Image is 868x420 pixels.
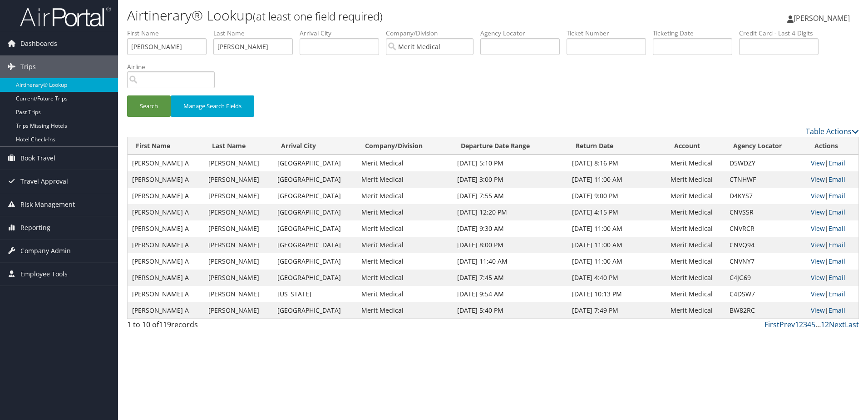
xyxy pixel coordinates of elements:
td: | [806,237,858,253]
td: [PERSON_NAME] [204,220,273,237]
a: Email [829,208,845,216]
span: Trips [20,55,36,78]
td: | [806,171,858,188]
label: Credit Card - Last 4 Digits [739,29,825,38]
td: [PERSON_NAME] [204,302,273,319]
td: [GEOGRAPHIC_DATA] [273,270,357,286]
td: [PERSON_NAME] [204,155,273,171]
td: D4KYS7 [725,188,806,204]
label: Ticket Number [567,29,653,38]
td: Merit Medical [666,237,725,253]
td: [PERSON_NAME] [204,188,273,204]
td: [DATE] 7:49 PM [567,302,666,319]
td: CTNHWF [725,171,806,188]
span: Company Admin [20,240,71,262]
td: [PERSON_NAME] A [128,220,204,237]
span: Dashboards [20,32,57,55]
td: | [806,204,858,220]
td: CNVRCR [725,220,806,237]
a: Email [829,159,845,167]
td: [DATE] 3:00 PM [453,171,567,188]
td: | [806,286,858,302]
td: [DATE] 5:40 PM [453,302,567,319]
span: Reporting [20,216,50,239]
h1: Airtinerary® Lookup [127,6,615,25]
td: Merit Medical [666,204,725,220]
td: [DATE] 11:00 AM [567,253,666,270]
td: Merit Medical [357,188,453,204]
td: BW82RC [725,302,806,319]
td: Merit Medical [666,302,725,319]
td: [PERSON_NAME] [204,270,273,286]
td: [DATE] 4:40 PM [567,270,666,286]
td: [GEOGRAPHIC_DATA] [273,237,357,253]
span: … [815,320,821,330]
a: View [811,240,825,249]
a: View [811,191,825,200]
span: Travel Approval [20,170,68,193]
a: Email [829,273,845,282]
th: Last Name: activate to sort column ascending [204,137,273,155]
td: | [806,270,858,286]
td: C4JG69 [725,270,806,286]
a: View [811,224,825,233]
td: Merit Medical [357,220,453,237]
td: [GEOGRAPHIC_DATA] [273,188,357,204]
td: Merit Medical [357,171,453,188]
a: View [811,159,825,167]
img: airportal-logo.png [20,6,111,27]
a: View [811,290,825,298]
a: 1 [795,320,799,330]
td: Merit Medical [357,253,453,270]
td: [PERSON_NAME] A [128,155,204,171]
td: [DATE] 9:30 AM [453,220,567,237]
td: C4DSW7 [725,286,806,302]
a: Email [829,257,845,265]
a: 5 [811,320,815,330]
a: Email [829,191,845,200]
td: | [806,302,858,319]
td: [PERSON_NAME] [204,204,273,220]
a: Email [829,240,845,249]
td: CNVQ94 [725,237,806,253]
a: View [811,175,825,184]
a: 3 [803,320,807,330]
td: [PERSON_NAME] [204,237,273,253]
a: First [764,320,779,330]
td: [DATE] 9:00 PM [567,188,666,204]
span: 119 [159,320,171,330]
a: [PERSON_NAME] [787,5,859,32]
label: First Name [127,29,213,38]
a: View [811,208,825,216]
th: Return Date: activate to sort column ascending [567,137,666,155]
td: [PERSON_NAME] [204,253,273,270]
td: [GEOGRAPHIC_DATA] [273,253,357,270]
a: View [811,257,825,265]
a: Email [829,224,845,233]
td: [PERSON_NAME] A [128,188,204,204]
th: Account: activate to sort column ascending [666,137,725,155]
a: Last [845,320,859,330]
label: Ticketing Date [653,29,739,38]
td: [DATE] 11:40 AM [453,253,567,270]
td: [PERSON_NAME] A [128,302,204,319]
td: [PERSON_NAME] A [128,171,204,188]
td: | [806,188,858,204]
a: Email [829,306,845,315]
th: Arrival City: activate to sort column ascending [273,137,357,155]
td: Merit Medical [666,286,725,302]
td: Merit Medical [357,270,453,286]
label: Airline [127,62,222,71]
label: Last Name [213,29,300,38]
td: [DATE] 11:00 AM [567,171,666,188]
td: Merit Medical [357,204,453,220]
td: Merit Medical [666,188,725,204]
th: Agency Locator: activate to sort column ascending [725,137,806,155]
td: Merit Medical [666,171,725,188]
td: [DATE] 4:15 PM [567,204,666,220]
td: Merit Medical [357,155,453,171]
span: Risk Management [20,193,75,216]
td: | [806,253,858,270]
label: Arrival City [300,29,386,38]
td: [US_STATE] [273,286,357,302]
